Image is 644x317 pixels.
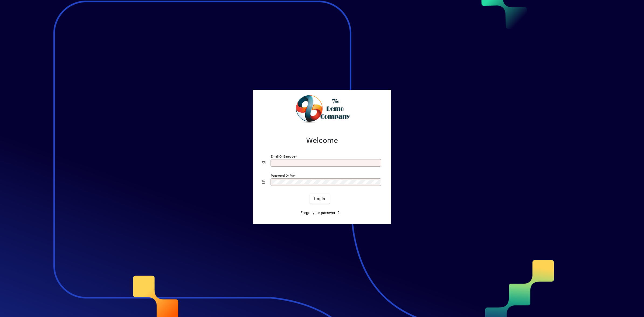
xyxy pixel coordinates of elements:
[262,136,382,145] h2: Welcome
[271,174,294,177] mat-label: Password or Pin
[314,196,325,202] span: Login
[300,210,340,216] span: Forgot your password?
[310,194,330,204] button: Login
[298,208,342,218] a: Forgot your password?
[271,155,295,158] mat-label: Email or Barcode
